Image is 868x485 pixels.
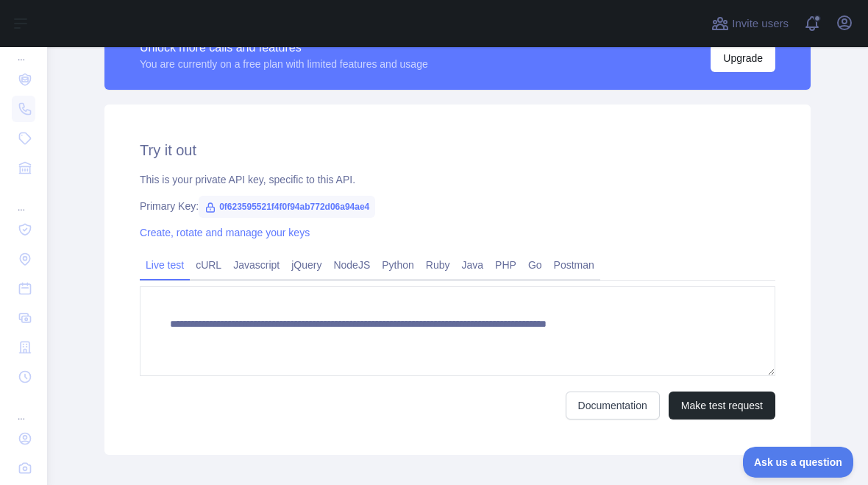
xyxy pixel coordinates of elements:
a: cURL [190,253,227,277]
a: Python [376,253,420,277]
h2: Try it out [140,140,775,160]
div: ... [12,184,35,213]
a: Java [456,253,490,277]
div: ... [12,393,35,422]
button: Invite users [708,12,791,35]
a: Postman [548,253,600,277]
div: This is your private API key, specific to this API. [140,172,775,187]
span: Invite users [732,15,789,32]
a: PHP [489,253,522,277]
a: Live test [140,253,190,277]
a: Go [522,253,548,277]
div: Unlock more calls and features [140,39,428,57]
a: Ruby [420,253,456,277]
iframe: Toggle Customer Support [743,447,853,478]
button: Make test request [669,392,775,419]
button: Upgrade [711,44,775,72]
a: Create, rotate and manage your keys [140,227,310,238]
a: Documentation [566,392,660,419]
a: NodeJS [327,253,376,277]
a: Javascript [227,253,285,277]
div: You are currently on a free plan with limited features and usage [140,57,428,71]
span: 0f623595521f4f0f94ab772d06a94ae4 [199,196,375,218]
div: Primary Key: [140,199,775,213]
a: jQuery [285,253,327,277]
div: ... [12,34,35,63]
